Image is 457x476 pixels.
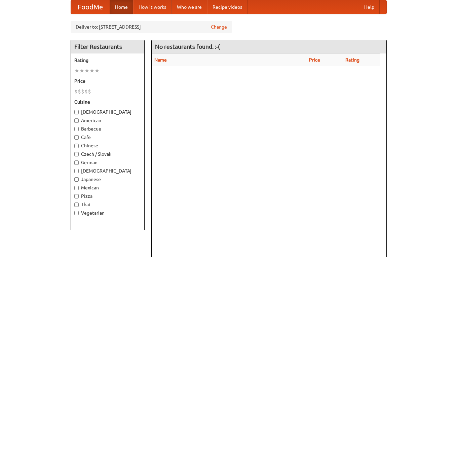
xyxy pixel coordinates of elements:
[71,21,232,33] div: Deliver to: [STREET_ADDRESS]
[74,186,79,190] input: Mexican
[79,67,84,74] li: ★
[74,151,141,157] label: Czech / Slovak
[74,109,141,115] label: [DEMOGRAPHIC_DATA]
[89,67,94,74] li: ★
[211,24,227,30] a: Change
[94,67,100,74] li: ★
[309,57,320,63] a: Price
[74,117,141,124] label: American
[74,203,79,207] input: Thai
[88,88,91,95] li: $
[74,169,79,173] input: [DEMOGRAPHIC_DATA]
[74,159,141,166] label: German
[78,88,81,95] li: $
[74,168,141,174] label: [DEMOGRAPHIC_DATA]
[172,0,207,14] a: Who we are
[74,99,141,105] h5: Cuisine
[74,160,79,165] input: German
[74,152,79,156] input: Czech / Slovak
[74,184,141,191] label: Mexican
[154,57,167,63] a: Name
[74,118,79,123] input: American
[74,201,141,208] label: Thai
[74,177,79,182] input: Japanese
[81,88,84,95] li: $
[74,193,141,199] label: Pizza
[71,0,110,14] a: FoodMe
[359,0,380,14] a: Help
[207,0,247,14] a: Recipe videos
[74,125,141,132] label: Barbecue
[74,211,79,215] input: Vegetarian
[74,88,78,95] li: $
[74,67,79,74] li: ★
[155,43,220,50] ng-pluralize: No restaurants found. :-(
[74,110,79,114] input: [DEMOGRAPHIC_DATA]
[84,67,89,74] li: ★
[110,0,133,14] a: Home
[84,88,88,95] li: $
[74,176,141,183] label: Japanese
[74,135,79,140] input: Cafe
[74,57,141,64] h5: Rating
[345,57,359,63] a: Rating
[74,194,79,198] input: Pizza
[74,210,141,216] label: Vegetarian
[133,0,172,14] a: How it works
[74,142,141,149] label: Chinese
[71,40,144,53] h4: Filter Restaurants
[74,134,141,141] label: Cafe
[74,78,141,84] h5: Price
[74,144,79,148] input: Chinese
[74,127,79,131] input: Barbecue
